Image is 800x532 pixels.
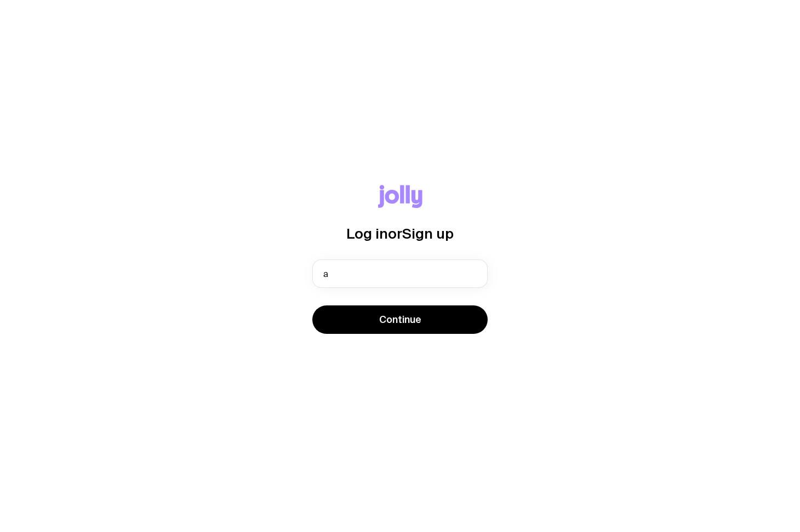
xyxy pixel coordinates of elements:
[312,259,488,288] input: you@email.com
[379,313,421,326] span: Continue
[402,225,454,241] span: Sign up
[346,225,388,241] span: Log in
[388,225,402,241] span: or
[312,305,488,334] button: Continue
